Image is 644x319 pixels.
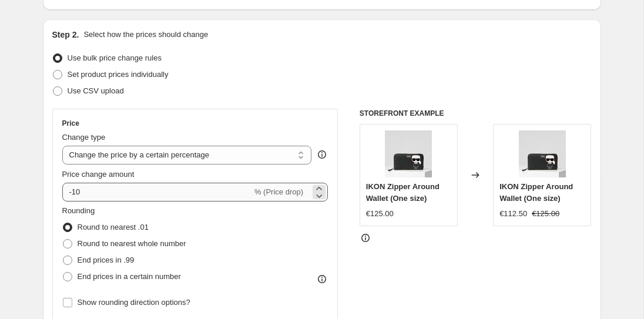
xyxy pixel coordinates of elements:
span: End prices in a certain number [78,272,181,281]
span: Use CSV upload [68,86,124,95]
span: Change type [62,133,106,142]
strike: €125.00 [532,208,559,220]
p: Select how the prices should change [83,29,208,41]
span: Round to nearest .01 [78,223,149,231]
span: % (Price drop) [254,187,303,196]
span: IKON Zipper Around Wallet (One size) [499,182,573,203]
input: -15 [62,183,252,202]
h2: Step 2. [52,29,79,41]
span: Round to nearest whole number [78,239,186,248]
span: Set product prices individually [68,70,169,79]
img: 205W3213999_1_80x.jpg [385,130,432,177]
img: 205W3213999_1_80x.jpg [519,130,566,177]
span: Use bulk price change rules [68,53,162,62]
span: End prices in .99 [78,256,135,264]
h3: Price [62,119,79,128]
span: Price change amount [62,170,135,179]
span: Show rounding direction options? [78,298,190,307]
span: IKON Zipper Around Wallet (One size) [366,182,440,203]
div: €125.00 [366,208,394,220]
span: Rounding [62,206,95,215]
h6: STOREFRONT EXAMPLE [360,109,592,118]
div: help [316,149,328,160]
div: €112.50 [499,208,527,220]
